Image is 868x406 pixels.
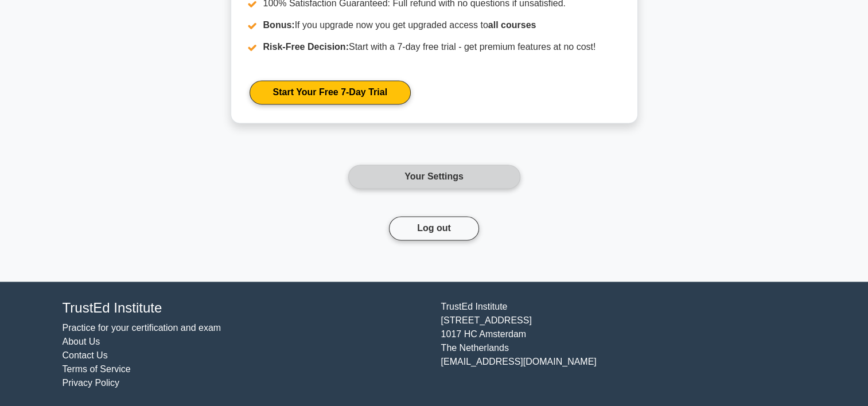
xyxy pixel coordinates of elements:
[434,300,813,390] div: TrustEd Institute [STREET_ADDRESS] 1017 HC Amsterdam The Netherlands [EMAIL_ADDRESS][DOMAIN_NAME]
[63,378,120,388] a: Privacy Policy
[348,165,520,189] a: Your Settings
[63,300,427,317] h4: TrustEd Institute
[63,323,221,333] a: Practice for your certification and exam
[250,80,411,104] a: Start Your Free 7-Day Trial
[63,364,131,374] a: Terms of Service
[63,337,100,346] a: About Us
[389,216,479,240] button: Log out
[63,350,108,360] a: Contact Us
